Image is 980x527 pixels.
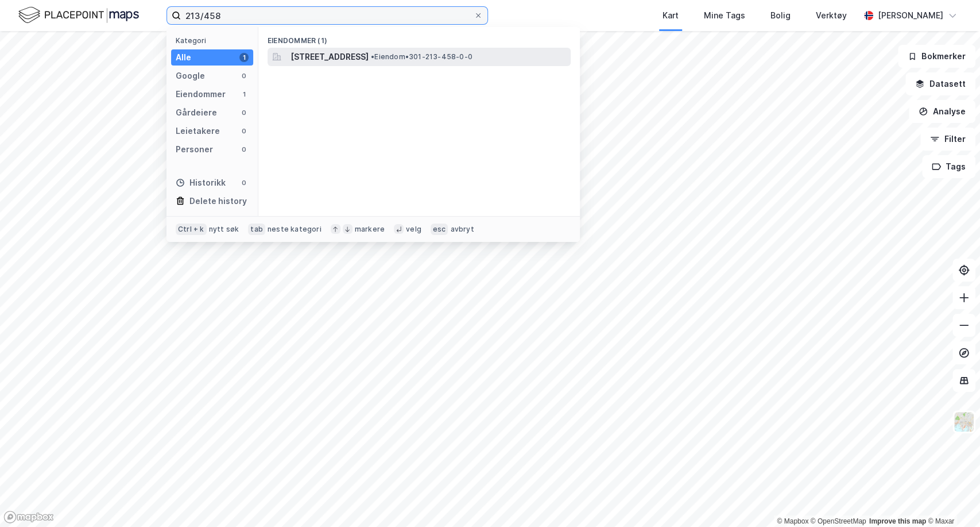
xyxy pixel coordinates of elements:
[176,51,191,64] div: Alle
[909,100,975,123] button: Analyse
[922,155,975,178] button: Tags
[371,52,374,61] span: •
[869,517,926,525] a: Improve this map
[239,108,249,117] div: 0
[176,69,205,83] div: Google
[898,45,975,68] button: Bokmerker
[239,178,249,187] div: 0
[920,128,975,151] button: Filter
[816,9,847,22] div: Verktøy
[371,52,472,61] span: Eiendom • 301-213-458-0-0
[905,72,975,95] button: Datasett
[923,472,980,527] iframe: Chat Widget
[777,517,808,525] a: Mapbox
[176,224,207,235] div: Ctrl + k
[239,145,249,154] div: 0
[268,225,321,234] div: neste kategori
[239,90,249,99] div: 1
[176,143,213,156] div: Personer
[176,106,217,120] div: Gårdeiere
[878,9,943,22] div: [PERSON_NAME]
[189,194,247,208] div: Delete history
[18,5,139,25] img: logo.f888ab2527a4732fd821a326f86c7f29.svg
[406,225,421,234] div: velg
[290,50,369,64] span: [STREET_ADDRESS]
[663,9,679,22] div: Kart
[176,124,220,138] div: Leietakere
[176,87,226,101] div: Eiendommer
[239,126,249,136] div: 0
[953,411,975,433] img: Z
[923,472,980,527] div: Kontrollprogram for chat
[239,71,249,80] div: 0
[355,225,385,234] div: markere
[181,7,474,24] input: Søk på adresse, matrikkel, gårdeiere, leietakere eller personer
[258,27,580,48] div: Eiendommer (1)
[431,224,448,235] div: esc
[704,9,745,22] div: Mine Tags
[3,510,54,524] a: Mapbox homepage
[176,36,253,45] div: Kategori
[176,176,226,190] div: Historikk
[239,53,249,62] div: 1
[811,517,866,525] a: OpenStreetMap
[248,224,265,235] div: tab
[770,9,791,22] div: Bolig
[450,225,474,234] div: avbryt
[209,225,239,234] div: nytt søk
